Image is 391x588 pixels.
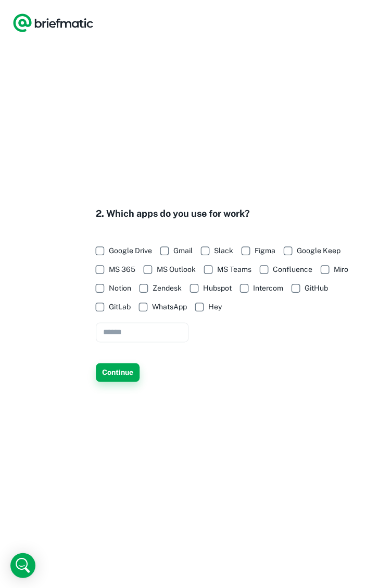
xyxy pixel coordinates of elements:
span: Gmail [173,245,193,256]
span: Zendesk [153,282,182,294]
span: Hey [208,301,222,312]
span: Google Keep [297,245,340,256]
button: Continue [96,363,140,382]
span: GitHub [305,282,328,294]
span: Intercom [253,282,283,294]
span: MS Outlook [157,264,196,275]
h4: 2. Which apps do you use for work? [96,206,379,220]
span: Miro [334,264,348,275]
span: Confluence [273,264,312,275]
span: Figma [255,245,275,256]
span: Slack [214,245,233,256]
div: Open Intercom Messenger [10,553,35,578]
span: Google Drive [109,245,152,256]
span: MS 365 [109,264,135,275]
span: MS Teams [217,264,251,275]
span: WhatsApp [152,301,187,312]
a: Logo [12,12,94,33]
span: GitLab [109,301,131,312]
span: Hubspot [203,282,232,294]
span: Notion [109,282,131,294]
